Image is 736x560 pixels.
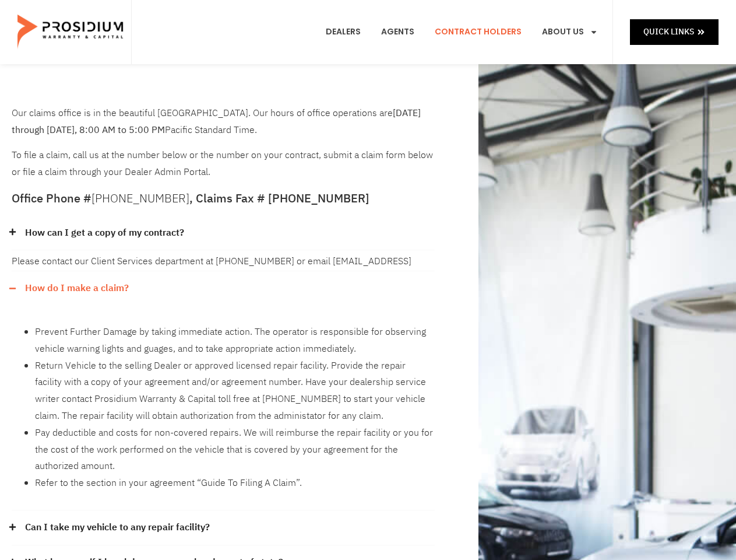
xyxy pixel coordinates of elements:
[12,216,435,251] div: How can I get a copy of my contract?
[426,10,530,54] a: Contract Holders
[25,519,210,536] a: Can I take my vehicle to any repair facility?
[12,192,435,204] h5: Office Phone # , Claims Fax # [PHONE_NUMBER]
[12,510,435,545] div: Can I take my vehicle to any repair facility?
[317,10,607,54] nav: Menu
[12,250,435,271] div: How can I get a copy of my contract?
[25,225,184,242] a: How can I get a copy of my contract?
[35,475,435,492] li: Refer to the section in your agreement “Guide To Filing A Claim”.
[91,190,189,207] a: [PHONE_NUMBER]
[372,10,423,54] a: Agents
[35,324,435,358] li: Prevent Further Damage by taking immediate action. The operator is responsible for observing vehi...
[12,106,421,137] b: [DATE] through [DATE], 8:00 AM to 5:00 PM
[630,19,719,44] a: Quick Links
[25,280,129,297] a: How do I make a claim?
[12,105,435,181] div: To file a claim, call us at the number below or the number on your contract, submit a claim form ...
[35,425,435,475] li: Pay deductible and costs for non-covered repairs. We will reimburse the repair facility or you fo...
[35,358,435,425] li: Return Vehicle to the selling Dealer or approved licensed repair facility. Provide the repair fac...
[533,10,607,54] a: About Us
[12,105,435,139] p: Our claims office is in the beautiful [GEOGRAPHIC_DATA]. Our hours of office operations are Pacif...
[12,271,435,306] div: How do I make a claim?
[643,24,694,39] span: Quick Links
[317,10,369,54] a: Dealers
[12,306,435,510] div: How do I make a claim?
